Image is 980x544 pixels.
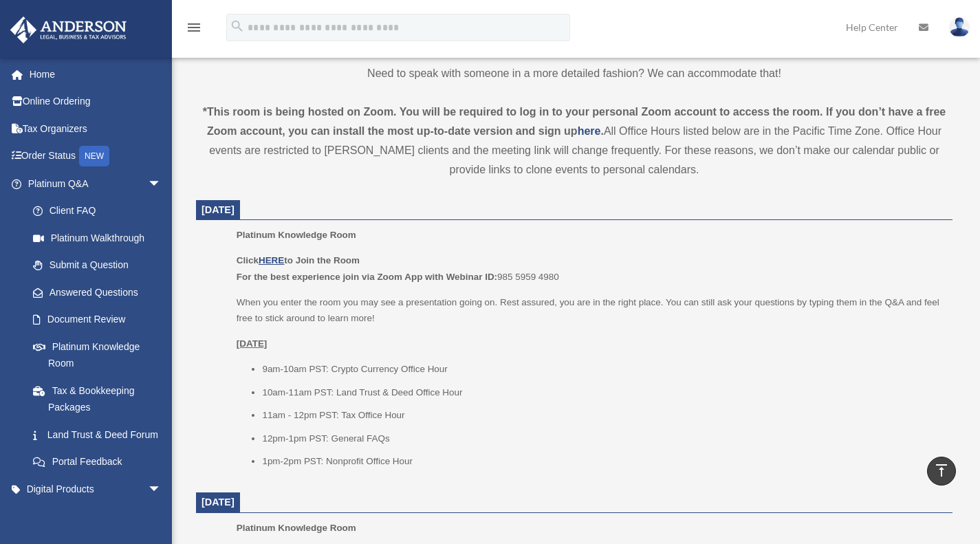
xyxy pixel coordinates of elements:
span: [DATE] [202,204,235,215]
li: 11am - 12pm PST: Tax Office Hour [262,407,943,424]
span: arrow_drop_down [148,170,175,198]
li: 12pm-1pm PST: General FAQs [262,431,943,447]
a: Platinum Q&Aarrow_drop_down [10,170,182,197]
li: 9am-10am PST: Crypto Currency Office Hour [262,361,943,378]
u: [DATE] [237,338,268,349]
strong: *This room is being hosted on Zoom. You will be required to log in to your personal Zoom account ... [203,106,946,137]
b: For the best experience join via Zoom App with Webinar ID: [237,272,497,282]
a: Platinum Walkthrough [19,224,182,252]
a: Client FAQ [19,197,182,225]
a: HERE [259,255,284,265]
p: When you enter the room you may see a presentation going on. Rest assured, you are in the right p... [237,294,943,327]
p: 985 5959 4980 [237,252,943,285]
a: Land Trust & Deed Forum [19,421,182,448]
p: Need to speak with someone in a more detailed fashion? We can accommodate that! [196,64,952,83]
strong: . [600,125,603,137]
img: User Pic [949,17,970,37]
a: Portal Feedback [19,448,182,476]
div: All Office Hours listed below are in the Pacific Time Zone. Office Hour events are restricted to ... [196,102,952,179]
span: Platinum Knowledge Room [237,230,356,240]
a: Digital Productsarrow_drop_down [10,475,182,503]
span: Platinum Knowledge Room [237,523,356,533]
b: Click to Join the Room [237,255,360,265]
a: Document Review [19,306,182,334]
span: arrow_drop_down [148,475,175,503]
a: Online Ordering [10,88,182,116]
a: vertical_align_top [927,457,956,486]
a: Home [10,61,182,88]
a: Submit a Question [19,252,182,279]
li: 1pm-2pm PST: Nonprofit Office Hour [262,453,943,470]
a: menu [186,24,202,36]
img: Anderson Advisors Platinum Portal [6,17,131,43]
span: [DATE] [202,497,235,508]
a: Tax & Bookkeeping Packages [19,377,182,421]
div: NEW [79,146,109,166]
a: here [578,125,601,137]
li: 10am-11am PST: Land Trust & Deed Office Hour [262,384,943,401]
a: Answered Questions [19,279,182,306]
i: vertical_align_top [933,462,950,479]
a: Tax Organizers [10,115,182,142]
i: search [230,19,245,34]
a: Platinum Knowledge Room [19,333,175,377]
a: Order StatusNEW [10,142,182,171]
i: menu [186,19,202,36]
